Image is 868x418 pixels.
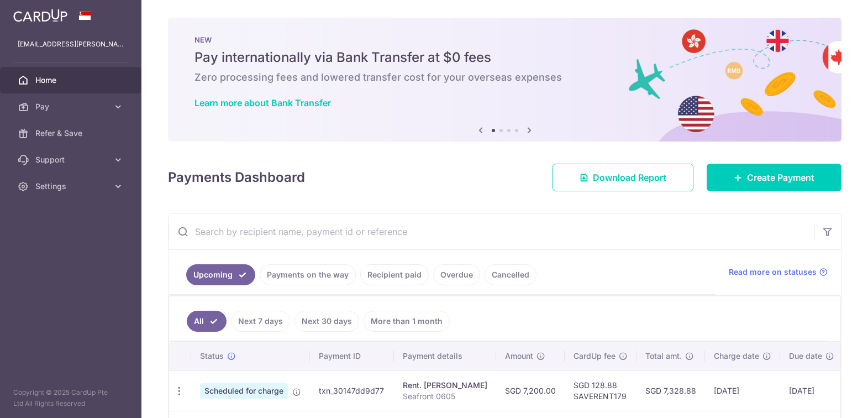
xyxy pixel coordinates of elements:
th: Payment details [394,342,496,370]
td: txn_30147dd9d77 [310,370,394,411]
span: Charge date [714,351,759,362]
p: NEW [194,35,815,44]
h4: Payments Dashboard [168,168,305,187]
td: [DATE] [780,370,843,411]
p: [EMAIL_ADDRESS][PERSON_NAME][DOMAIN_NAME] [18,39,124,50]
p: Seafront 0605 [403,391,487,402]
td: SGD 7,328.88 [636,370,705,411]
img: CardUp [13,9,67,22]
a: More than 1 month [364,311,450,332]
span: Create Payment [747,171,814,184]
span: Pay [35,101,108,112]
img: Bank transfer banner [168,18,841,142]
a: Upcoming [186,264,255,285]
a: Read more on statuses [729,267,828,278]
span: Read more on statuses [729,267,817,278]
a: Next 7 days [231,311,290,332]
span: Due date [789,351,822,362]
span: Refer & Save [35,128,108,139]
a: Payments on the way [260,264,356,285]
a: Cancelled [485,264,536,285]
div: Rent. [PERSON_NAME] [403,380,487,391]
th: Payment ID [310,342,394,370]
td: SGD 128.88 SAVERENT179 [565,370,636,411]
input: Search by recipient name, payment id or reference [169,214,814,249]
a: Next 30 days [294,311,359,332]
td: [DATE] [705,370,780,411]
span: Settings [35,181,108,192]
span: Status [200,351,224,362]
span: Amount [505,351,533,362]
span: CardUp fee [574,351,616,362]
h6: Zero processing fees and lowered transfer cost for your overseas expenses [194,71,815,84]
a: Learn more about Bank Transfer [194,97,331,108]
span: Support [35,154,108,165]
a: All [187,311,227,332]
td: SGD 7,200.00 [496,370,565,411]
span: Download Report [593,171,666,184]
a: Overdue [433,264,480,285]
span: Home [35,75,108,86]
span: Scheduled for charge [200,383,288,399]
a: Create Payment [707,164,841,191]
span: Total amt. [645,351,682,362]
a: Download Report [553,164,693,191]
h5: Pay internationally via Bank Transfer at $0 fees [194,49,815,66]
a: Recipient paid [360,264,429,285]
